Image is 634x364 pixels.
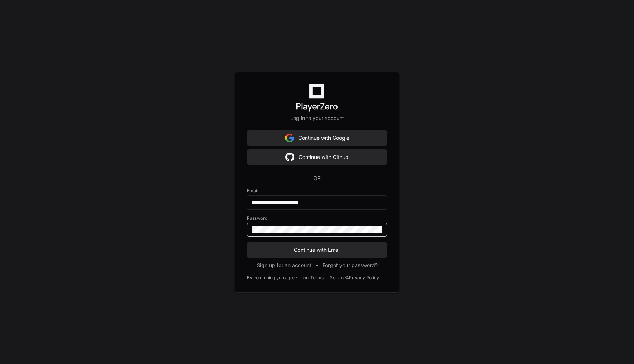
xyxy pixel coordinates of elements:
label: Password [247,215,387,221]
button: Continue with Google [247,131,387,145]
a: Terms of Service [310,275,346,281]
img: Sign in with google [285,150,294,164]
span: Continue with Email [247,246,387,254]
button: Continue with Email [247,243,387,257]
a: Privacy Policy. [349,275,380,281]
button: Forgot your password? [323,262,378,269]
button: Continue with Github [247,150,387,164]
span: OR [310,175,324,182]
img: Sign in with google [285,131,294,145]
p: Log in to your account [247,114,387,122]
div: By continuing you agree to our [247,275,310,281]
button: Sign up for an account [257,262,311,269]
label: Email [247,188,387,194]
div: & [346,275,349,281]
